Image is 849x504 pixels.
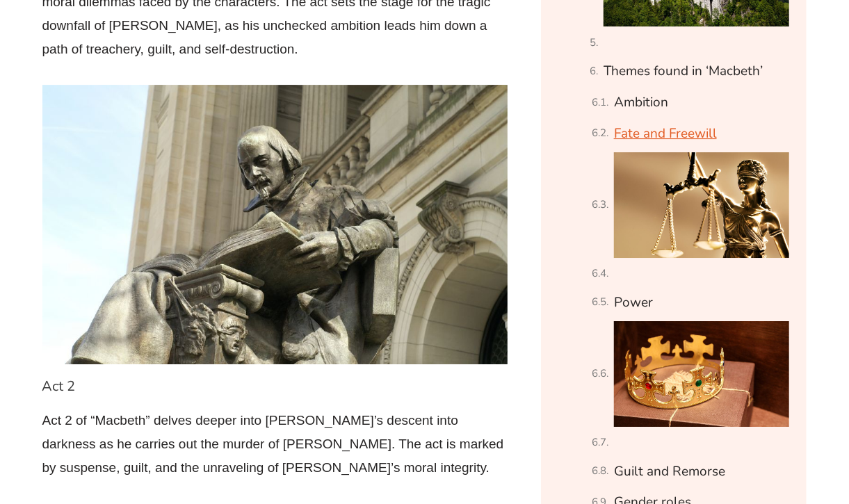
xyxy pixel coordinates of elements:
[42,378,508,395] h5: Act 2
[614,460,725,484] a: Guilt and Remorse
[604,59,763,83] a: Themes found in ‘Macbeth’
[614,291,653,315] a: Power
[614,90,668,115] a: Ambition
[42,409,508,480] p: Act 2 of “Macbeth” delves deeper into [PERSON_NAME]’s descent into darkness as he carries out the...
[614,122,717,146] a: Fate and Freewill
[617,347,849,504] iframe: Chat Widget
